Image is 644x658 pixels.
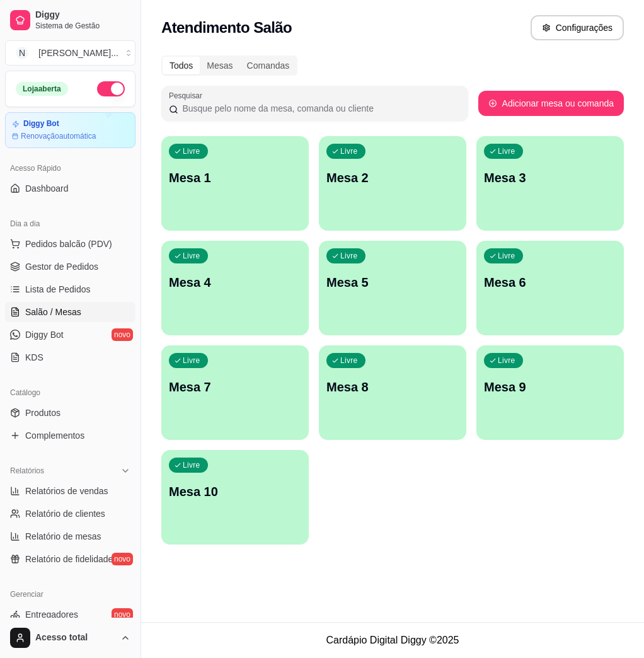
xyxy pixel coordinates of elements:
[38,47,118,59] div: [PERSON_NAME] ...
[5,40,135,66] button: Select a team
[161,136,309,231] button: LivreMesa 1
[16,47,28,59] span: N
[326,274,459,291] p: Mesa 5
[5,5,135,35] a: DiggySistema de Gestão
[478,91,624,116] button: Adicionar mesa ou comanda
[326,169,459,187] p: Mesa 2
[476,241,624,335] button: LivreMesa 6
[25,260,98,273] span: Gestor de Pedidos
[21,131,96,141] article: Renovação automática
[10,466,44,476] span: Relatórios
[161,345,309,440] button: LivreMesa 7
[169,274,301,291] p: Mesa 4
[25,328,64,341] span: Diggy Bot
[169,169,301,187] p: Mesa 1
[183,355,200,366] p: Livre
[5,257,135,277] a: Gestor de Pedidos
[25,283,91,296] span: Lista de Pedidos
[25,351,43,364] span: KDS
[5,604,135,625] a: Entregadoresnovo
[35,9,130,21] span: Diggy
[5,112,135,148] a: Diggy BotRenovaçãoautomática
[183,146,200,156] p: Livre
[240,57,297,74] div: Comandas
[23,119,59,129] article: Diggy Bot
[141,622,644,658] footer: Cardápio Digital Diggy © 2025
[5,302,135,322] a: Salão / Mesas
[340,355,358,366] p: Livre
[498,251,515,261] p: Livre
[340,251,358,261] p: Livre
[97,81,125,96] button: Alterar Status
[35,21,130,31] span: Sistema de Gestão
[5,383,135,403] div: Catálogo
[5,526,135,546] a: Relatório de mesas
[200,57,239,74] div: Mesas
[5,425,135,446] a: Complementos
[484,274,616,291] p: Mesa 6
[25,553,113,565] span: Relatório de fidelidade
[5,403,135,423] a: Produtos
[5,214,135,234] div: Dia a dia
[5,504,135,524] a: Relatório de clientes
[161,241,309,335] button: LivreMesa 4
[5,325,135,345] a: Diggy Botnovo
[319,241,466,335] button: LivreMesa 5
[161,450,309,545] button: LivreMesa 10
[484,169,616,187] p: Mesa 3
[5,234,135,254] button: Pedidos balcão (PDV)
[35,632,115,644] span: Acesso total
[319,345,466,440] button: LivreMesa 8
[183,251,200,261] p: Livre
[5,549,135,569] a: Relatório de fidelidadenovo
[169,378,301,396] p: Mesa 7
[5,623,135,653] button: Acesso total
[498,146,515,156] p: Livre
[25,507,105,520] span: Relatório de clientes
[25,238,112,250] span: Pedidos balcão (PDV)
[531,15,624,40] button: Configurações
[25,485,108,497] span: Relatórios de vendas
[163,57,200,74] div: Todos
[5,178,135,199] a: Dashboard
[326,378,459,396] p: Mesa 8
[178,102,460,115] input: Pesquisar
[5,347,135,367] a: KDS
[25,306,81,318] span: Salão / Mesas
[5,481,135,501] a: Relatórios de vendas
[25,608,78,621] span: Entregadores
[183,460,200,470] p: Livre
[169,483,301,500] p: Mesa 10
[476,345,624,440] button: LivreMesa 9
[319,136,466,231] button: LivreMesa 2
[340,146,358,156] p: Livre
[25,407,60,419] span: Produtos
[169,90,207,101] label: Pesquisar
[25,530,101,543] span: Relatório de mesas
[5,158,135,178] div: Acesso Rápido
[5,584,135,604] div: Gerenciar
[16,82,68,96] div: Loja aberta
[5,279,135,299] a: Lista de Pedidos
[484,378,616,396] p: Mesa 9
[476,136,624,231] button: LivreMesa 3
[161,18,292,38] h2: Atendimento Salão
[25,182,69,195] span: Dashboard
[25,429,84,442] span: Complementos
[498,355,515,366] p: Livre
